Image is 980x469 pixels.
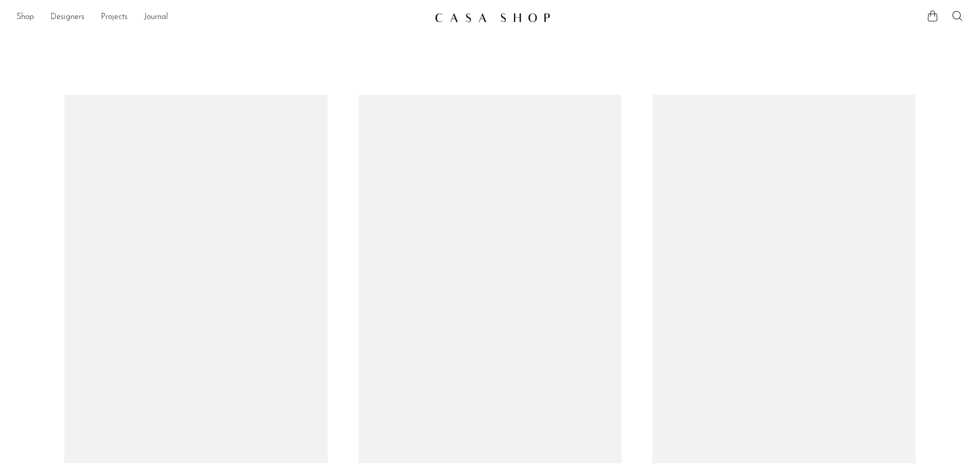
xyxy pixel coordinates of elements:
[16,11,34,24] a: Shop
[16,9,426,26] ul: NEW HEADER MENU
[101,11,128,24] a: Projects
[16,9,426,26] nav: Desktop navigation
[144,11,168,24] a: Journal
[50,11,84,24] a: Designers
